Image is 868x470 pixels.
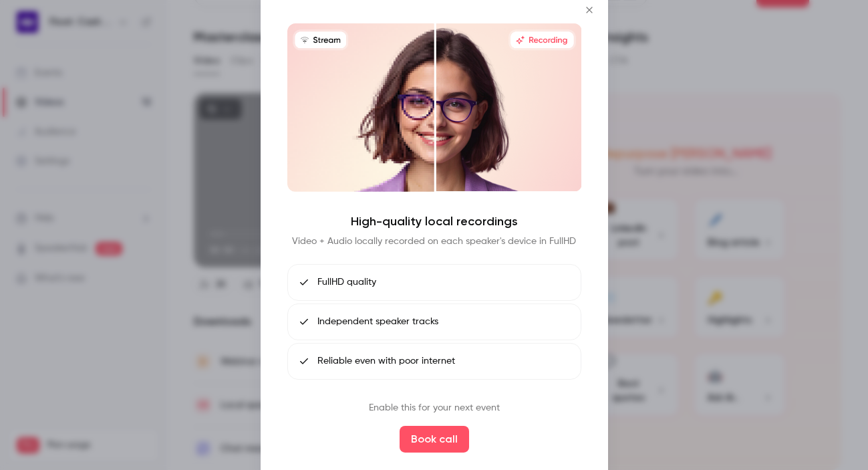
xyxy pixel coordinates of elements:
button: Book call [400,426,469,453]
span: Independent speaker tracks [317,315,438,329]
span: Reliable even with poor internet [317,354,455,368]
span: FullHD quality [317,275,376,289]
p: Video + Audio locally recorded on each speaker's device in FullHD [292,235,576,248]
h4: High-quality local recordings [351,213,518,229]
p: Enable this for your next event [369,401,500,415]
